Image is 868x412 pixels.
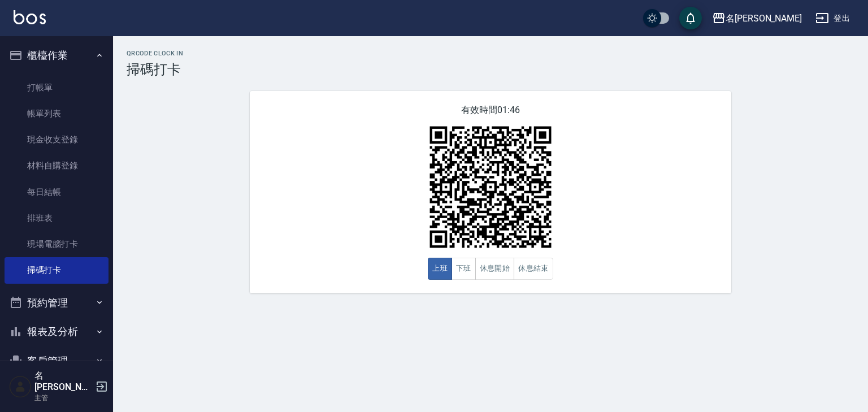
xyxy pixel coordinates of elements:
a: 現金收支登錄 [5,127,108,153]
a: 材料自購登錄 [5,153,108,179]
button: save [679,7,702,29]
a: 帳單列表 [5,101,108,127]
button: 報表及分析 [5,317,108,346]
button: 名[PERSON_NAME] [708,7,806,30]
p: 主管 [34,393,92,403]
h3: 掃碼打卡 [127,62,854,77]
div: 有效時間 01:46 [250,91,731,293]
a: 排班表 [5,205,108,231]
h2: QRcode Clock In [127,50,854,57]
a: 掃碼打卡 [5,257,108,283]
button: 客戶管理 [5,346,108,376]
button: 預約管理 [5,288,108,318]
button: 櫃檯作業 [5,41,108,70]
h5: 名[PERSON_NAME] [34,370,92,393]
button: 休息開始 [475,258,515,280]
button: 上班 [428,258,452,280]
button: 登出 [811,8,854,29]
img: Logo [14,10,46,24]
button: 休息結束 [514,258,553,280]
a: 打帳單 [5,75,108,101]
a: 每日結帳 [5,179,108,205]
img: Person [9,375,32,398]
button: 下班 [452,258,476,280]
div: 名[PERSON_NAME] [726,11,802,25]
a: 現場電腦打卡 [5,231,108,257]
